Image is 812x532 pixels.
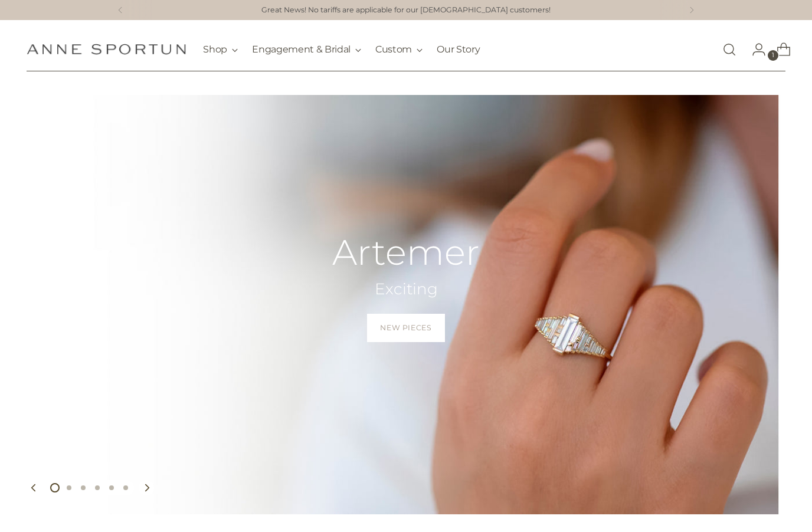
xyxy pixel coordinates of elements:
button: Move to previous carousel slide [27,480,42,495]
button: Move carousel to slide 4 [90,481,104,495]
span: 1 [768,50,778,61]
a: Go to the account page [742,38,766,61]
h2: Exciting [332,279,480,300]
a: Anne Sportun Fine Jewellery [27,44,186,55]
button: Custom [375,37,423,63]
a: Open cart modal [767,38,791,61]
button: Engagement & Bridal [252,37,361,63]
a: Our Story [437,37,480,63]
button: Shop [203,37,238,63]
button: Move to next carousel slide [139,480,154,495]
button: Move carousel to slide 3 [76,481,90,495]
a: Open search modal [718,38,741,61]
button: Move carousel to slide 5 [104,481,119,495]
a: New Pieces [367,314,444,342]
button: Move carousel to slide 2 [62,481,76,495]
span: New Pieces [380,323,431,333]
a: Great News! No tariffs are applicable for our [DEMOGRAPHIC_DATA] customers! [261,5,551,16]
button: Move carousel to slide 6 [119,481,133,495]
h2: Artemer [332,233,480,272]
